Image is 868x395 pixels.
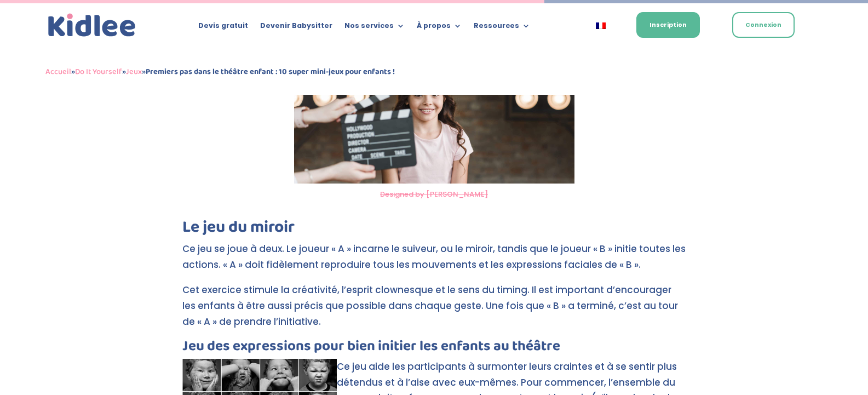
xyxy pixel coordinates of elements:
[75,65,122,78] a: Do It Yourself
[182,241,686,282] p: Ce jeu se joue à deux. Le joueur « A » incarne le suiveur, ou le miroir, tandis que le joueur « B...
[474,22,530,34] a: Ressources
[294,26,574,184] img: Preparation fille pour jouer dans théâtre enfants
[380,189,488,199] a: Designed by [PERSON_NAME]
[596,22,606,29] img: Français
[636,12,700,38] a: Inscription
[45,65,71,78] a: Accueil
[182,282,686,339] p: Cet exercice stimule la créativité, l’esprit clownesque et le sens du timing. Il est important d’...
[45,11,139,40] img: logo_kidlee_bleu
[198,22,248,34] a: Devis gratuit
[146,65,395,78] strong: Premiers pas dans le théâtre enfant : 10 super mini-jeux pour enfants !
[732,12,795,38] a: Connexion
[260,22,332,34] a: Devenir Babysitter
[45,65,395,78] span: » » »
[126,65,142,78] a: Jeux
[182,219,686,241] h2: Le jeu du miroir
[417,22,462,34] a: À propos
[344,22,405,34] a: Nos services
[182,339,686,359] h3: Jeu des expressions pour bien initier les enfants au théâtre
[45,11,139,40] a: Kidlee Logo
